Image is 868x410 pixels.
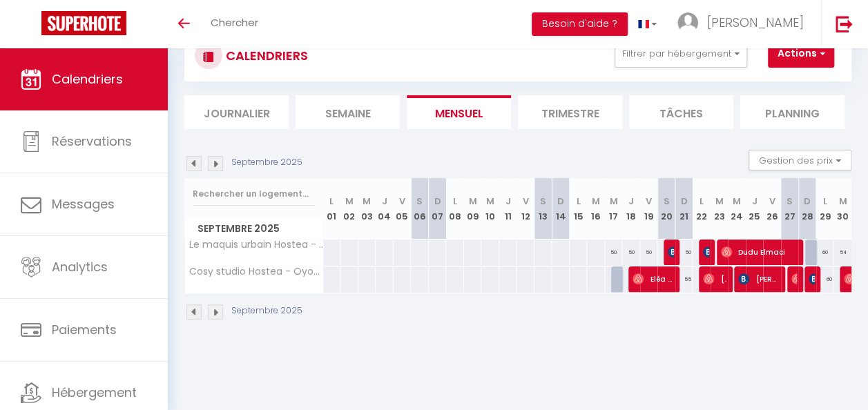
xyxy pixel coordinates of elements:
th: 26 [763,178,781,240]
li: Mensuel [407,95,511,129]
span: Hébergement [52,384,137,401]
th: 10 [481,178,499,240]
th: 05 [394,178,412,240]
span: [PERSON_NAME] [707,14,804,31]
th: 27 [781,178,799,240]
abbr: D [434,195,441,208]
abbr: M [592,195,600,208]
div: 55 [675,266,693,292]
th: 18 [622,178,640,240]
abbr: J [382,195,387,208]
div: 54 [833,240,851,265]
th: 20 [657,178,675,240]
th: 23 [711,178,729,240]
span: [PERSON_NAME] [703,239,708,265]
p: Septembre 2025 [231,304,302,318]
abbr: M [715,195,724,208]
th: 17 [605,178,623,240]
th: 15 [570,178,588,240]
abbr: V [399,195,405,208]
h3: CALENDRIERS [222,40,308,71]
span: Réservations [52,133,132,150]
li: Tâches [629,95,733,129]
span: Analytics [52,258,108,275]
th: 03 [358,178,376,240]
div: 60 [816,266,834,292]
th: 01 [323,178,341,240]
button: Besoin d'aide ? [532,12,628,36]
abbr: M [345,195,354,208]
abbr: J [628,195,634,208]
div: 50 [640,240,658,265]
th: 22 [693,178,711,240]
abbr: M [610,195,618,208]
img: logout [836,15,853,32]
abbr: M [733,195,741,208]
span: [PERSON_NAME] [668,239,673,265]
div: 50 [605,240,623,265]
span: Messages [52,195,115,213]
div: 50 [675,240,693,265]
abbr: J [505,195,510,208]
abbr: L [823,195,827,208]
abbr: M [468,195,476,208]
th: 09 [464,178,482,240]
abbr: J [752,195,758,208]
th: 16 [587,178,605,240]
span: [PERSON_NAME] [809,266,814,292]
th: 07 [429,178,447,240]
abbr: M [486,195,494,208]
th: 19 [640,178,658,240]
th: 25 [746,178,764,240]
abbr: M [838,195,847,208]
div: 50 [622,240,640,265]
th: 04 [376,178,394,240]
span: [PERSON_NAME] [738,266,778,292]
span: [PERSON_NAME] [791,266,797,292]
img: Super Booking [41,11,126,35]
span: Dudu Elmaci [721,239,795,265]
th: 02 [340,178,358,240]
abbr: D [804,195,811,208]
abbr: V [769,195,775,208]
button: Actions [768,40,834,68]
span: Le maquis urbain Hostea - [GEOGRAPHIC_DATA] [187,240,325,250]
p: Septembre 2025 [231,156,302,169]
span: Septembre 2025 [185,219,322,239]
th: 29 [816,178,834,240]
abbr: V [522,195,528,208]
abbr: L [453,195,457,208]
th: 11 [499,178,517,240]
th: 12 [517,178,534,240]
th: 14 [552,178,570,240]
span: Calendriers [52,70,123,88]
th: 06 [411,178,429,240]
li: Semaine [296,95,400,129]
li: Journalier [184,95,289,129]
th: 28 [798,178,816,240]
span: Eléa Et Idir [PERSON_NAME] [633,266,673,292]
th: 21 [675,178,693,240]
th: 08 [446,178,464,240]
th: 30 [833,178,851,240]
th: 13 [534,178,552,240]
abbr: L [700,195,704,208]
img: ... [677,12,698,33]
abbr: D [557,195,564,208]
li: Planning [740,95,845,129]
abbr: D [681,195,688,208]
th: 24 [728,178,746,240]
abbr: M [363,195,371,208]
li: Trimestre [518,95,622,129]
button: Filtrer par hébergement [615,40,747,68]
abbr: S [664,195,670,208]
abbr: S [540,195,546,208]
div: 60 [816,240,834,265]
abbr: L [329,195,334,208]
input: Rechercher un logement... [193,182,315,206]
span: Chercher [211,15,258,30]
abbr: L [576,195,580,208]
abbr: S [787,195,793,208]
span: Paiements [52,321,117,338]
abbr: S [416,195,423,208]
